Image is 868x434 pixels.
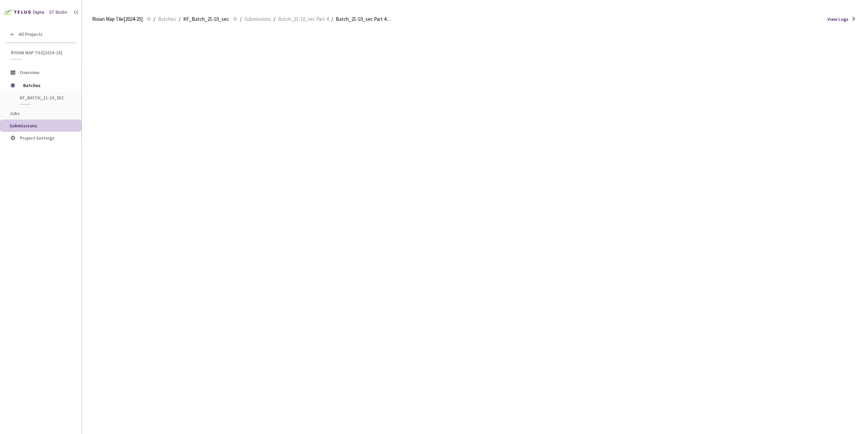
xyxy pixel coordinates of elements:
li: / [179,15,180,23]
span: Batch_21-10_sec Part 4 QC - [DATE] [336,15,391,23]
span: Rivian Map Tile[2024-25] [92,15,143,23]
span: Overview [20,69,39,75]
div: GT Studio [49,9,67,16]
li: / [274,15,275,23]
span: Batches [158,15,176,23]
span: Batch_21-10_sec Part 4 [278,15,329,23]
a: Batches [157,15,177,23]
span: Submissions [10,123,37,129]
span: Submissions [244,15,271,23]
a: Submissions [243,15,272,23]
span: Rivian Map Tile[2024-25] [11,50,72,56]
li: / [154,15,155,23]
span: Project Settings [20,135,55,141]
span: View Logs [827,15,849,23]
span: KF_Batch_21-10_sec [20,95,70,101]
a: Batch_21-10_sec Part 4 [277,15,330,23]
li: / [331,15,333,23]
span: Jobs [10,110,20,116]
span: KF_Batch_21-10_sec [183,15,229,23]
span: All Projects [18,31,43,37]
span: Batches [23,79,70,92]
li: / [240,15,242,23]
